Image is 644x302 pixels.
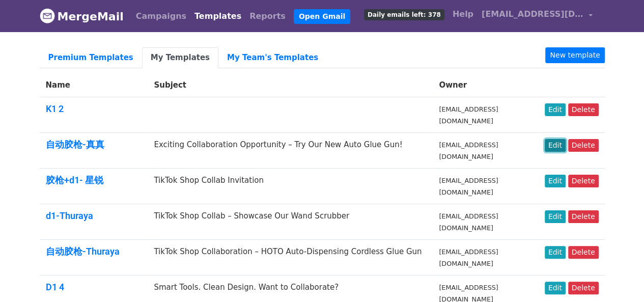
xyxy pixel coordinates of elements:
td: TikTok Shop Collaboration – HOTO Auto-Dispensing Cordless Glue Gun [148,240,433,276]
a: Help [449,4,478,24]
td: Exciting Collaboration Opportunity – Try Our New Auto Glue Gun! [148,133,433,169]
small: [EMAIL_ADDRESS][DOMAIN_NAME] [439,177,498,196]
td: TikTok Shop Collab – Showcase Our Wand Scrubber [148,204,433,240]
a: Delete [568,139,599,152]
a: Delete [568,175,599,187]
img: MergeMail logo [40,8,55,23]
a: D1 4 [46,282,64,292]
a: Edit [545,103,566,116]
a: Edit [545,139,566,152]
a: Edit [545,282,566,294]
a: Edit [545,246,566,259]
a: Premium Templates [40,47,142,68]
a: Open Gmail [294,9,350,24]
a: Daily emails left: 378 [360,4,449,24]
td: TikTok Shop Collab Invitation [148,169,433,204]
a: K1 2 [46,103,64,114]
a: MergeMail [40,6,124,27]
a: New template [545,47,604,63]
span: [EMAIL_ADDRESS][DOMAIN_NAME] [482,8,583,20]
small: [EMAIL_ADDRESS][DOMAIN_NAME] [439,141,498,160]
a: 胶枪+d1- 星锐 [46,175,103,185]
a: Delete [568,210,599,223]
a: Reports [245,6,290,26]
a: [EMAIL_ADDRESS][DOMAIN_NAME] [478,4,597,28]
a: Edit [545,175,566,187]
a: Campaigns [132,6,190,26]
th: Name [40,73,148,97]
a: Templates [190,6,245,26]
a: 自动胶枪-Thuraya [46,246,120,257]
a: d1-Thuraya [46,210,93,221]
span: Daily emails left: 378 [364,9,444,20]
a: My Team's Templates [218,47,327,68]
a: Delete [568,103,599,116]
a: Edit [545,210,566,223]
a: Delete [568,282,599,294]
a: Delete [568,246,599,259]
a: My Templates [142,47,218,68]
iframe: Chat Widget [593,253,644,302]
a: 自动胶枪-真真 [46,139,104,150]
small: [EMAIL_ADDRESS][DOMAIN_NAME] [439,248,498,267]
small: [EMAIL_ADDRESS][DOMAIN_NAME] [439,212,498,232]
small: [EMAIL_ADDRESS][DOMAIN_NAME] [439,105,498,125]
th: Subject [148,73,433,97]
th: Owner [433,73,538,97]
